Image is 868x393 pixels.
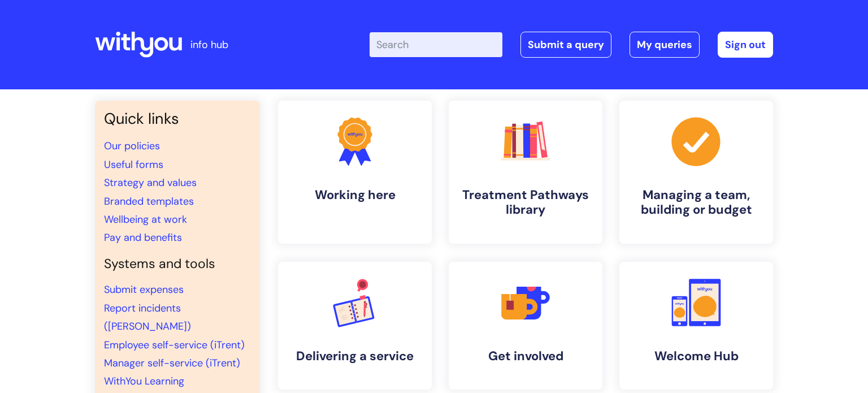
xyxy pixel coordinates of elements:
a: My queries [630,32,700,58]
a: Working here [278,101,432,244]
a: Report incidents ([PERSON_NAME]) [104,301,191,333]
a: Managing a team, building or budget [619,101,773,244]
h4: Get involved [458,349,593,364]
a: Delivering a service [278,262,432,390]
h4: Delivering a service [287,349,423,364]
h4: Working here [287,188,423,202]
h4: Managing a team, building or budget [628,188,764,218]
a: Submit expenses [104,283,184,296]
a: Strategy and values [104,176,197,189]
a: Wellbeing at work [104,213,187,226]
a: WithYou Learning [104,374,184,388]
h4: Welcome Hub [628,349,764,364]
a: Manager self-service (iTrent) [104,356,240,370]
input: Search [370,32,502,57]
a: Submit a query [520,32,611,58]
div: | - [370,32,773,58]
a: Welcome Hub [619,262,773,390]
h3: Quick links [104,110,251,128]
a: Useful forms [104,158,163,171]
a: Branded templates [104,195,194,208]
a: Our policies [104,139,160,153]
a: Treatment Pathways library [449,101,602,244]
p: info hub [190,36,228,54]
a: Get involved [449,262,602,390]
h4: Treatment Pathways library [458,188,593,218]
a: Pay and benefits [104,231,182,244]
a: Employee self-service (iTrent) [104,338,245,352]
h4: Systems and tools [104,256,251,272]
a: Sign out [718,32,773,58]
